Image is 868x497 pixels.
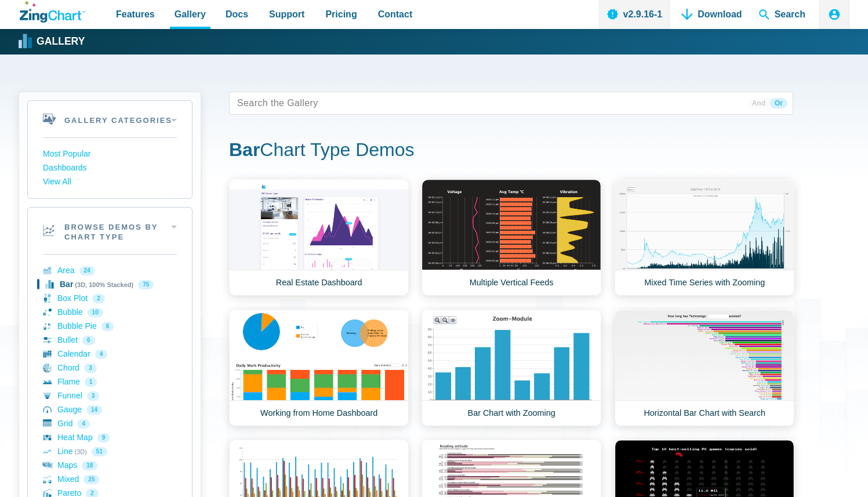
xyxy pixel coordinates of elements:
a: Real Estate Dashboard [229,179,409,296]
a: Working from Home Dashboard [229,310,409,426]
span: And [747,98,770,108]
a: Horizontal Bar Chart with Search [615,310,794,426]
a: View All [43,175,177,189]
a: Bar Chart with Zooming [422,310,601,426]
span: Docs [226,6,248,22]
strong: Bar [229,139,260,160]
a: Dashboards [43,161,177,175]
a: Multiple Vertical Feeds [422,179,601,296]
a: ZingChart Logo. Click to return to the homepage [20,1,85,23]
a: Mixed Time Series with Zooming [615,179,794,296]
h2: Gallery Categories [28,101,192,137]
span: Features [116,6,155,22]
span: Contact [378,6,413,22]
span: Pricing [325,6,357,22]
h1: Chart Type Demos [229,138,793,164]
h2: Browse Demos By Chart Type [28,208,192,254]
strong: Gallery [37,37,85,47]
span: Support [269,6,304,22]
a: Most Popular [43,147,177,161]
span: Or [770,98,787,108]
span: Gallery [175,6,206,22]
a: Gallery [20,33,85,50]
